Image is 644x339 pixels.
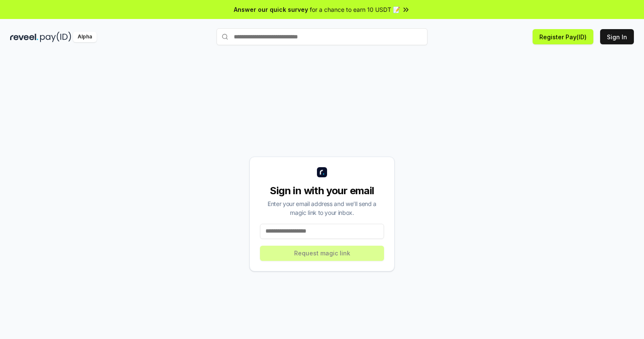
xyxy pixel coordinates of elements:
button: Sign In [600,29,634,44]
div: Enter your email address and we’ll send a magic link to your inbox. [260,199,384,217]
div: Alpha [73,32,97,42]
span: for a chance to earn 10 USDT 📝 [310,5,400,14]
div: Sign in with your email [260,184,384,198]
img: pay_id [40,32,71,42]
span: Answer our quick survey [234,5,308,14]
img: logo_small [317,167,327,177]
img: reveel_dark [10,32,38,42]
button: Register Pay(ID) [533,29,593,44]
